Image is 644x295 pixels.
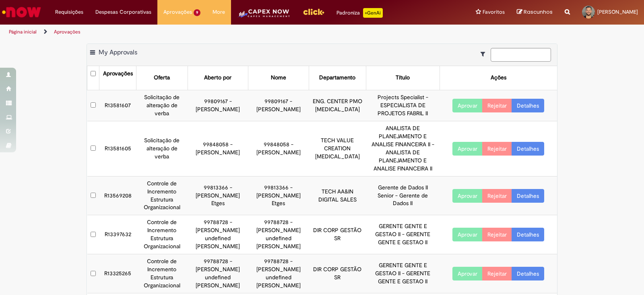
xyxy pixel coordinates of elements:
[482,228,512,241] button: Rejeitar
[9,29,37,35] a: Página inicial
[482,142,512,156] button: Rejeitar
[452,189,483,203] button: Aprovar
[237,8,291,24] img: CapexLogo5.png
[309,176,366,215] td: TECH AA&IN DIGITAL SALES
[248,215,309,254] td: 99788728 - [PERSON_NAME] undefined [PERSON_NAME]
[55,8,83,16] span: Requisições
[336,8,383,18] div: Padroniza
[99,215,136,254] td: R13397632
[491,74,506,82] div: Ações
[396,74,410,82] div: Título
[482,189,512,203] button: Rejeitar
[204,74,231,82] div: Aberto por
[319,74,355,82] div: Departamento
[188,254,248,293] td: 99788728 - [PERSON_NAME] undefined [PERSON_NAME]
[99,121,136,176] td: R13581605
[309,215,366,254] td: DIR CORP GESTÃO SR
[188,121,248,176] td: 99848058 - [PERSON_NAME]
[248,121,309,176] td: 99848058 - [PERSON_NAME]
[136,90,188,121] td: Solicitação de alteração de verba
[452,228,483,241] button: Aprovar
[303,6,324,18] img: click_logo_yellow_360x200.png
[99,48,137,56] span: My Approvals
[213,8,225,16] span: More
[512,267,544,280] a: Detalhes
[452,99,483,112] button: Aprovar
[54,29,80,35] a: Aprovações
[154,74,170,82] div: Oferta
[99,254,136,293] td: R13325265
[271,74,286,82] div: Nome
[6,25,423,39] ul: Trilhas de página
[248,176,309,215] td: 99813366 - [PERSON_NAME] Etges
[517,8,553,16] a: Rascunhos
[188,215,248,254] td: 99788728 - [PERSON_NAME] undefined [PERSON_NAME]
[95,8,151,16] span: Despesas Corporativas
[188,176,248,215] td: 99813366 - [PERSON_NAME] Etges
[366,90,440,121] td: Projects Specialist - ESPECIALISTA DE PROJETOS FABRIL II
[1,4,42,20] img: ServiceNow
[103,70,133,78] div: Aprovações
[99,66,136,90] th: Aprovações
[248,90,309,121] td: 99809167 - [PERSON_NAME]
[452,267,483,280] button: Aprovar
[452,142,483,156] button: Aprovar
[366,215,440,254] td: GERENTE GENTE E GESTAO II - GERENTE GENTE E GESTAO II
[366,121,440,176] td: ANALISTA DE PLANEJAMENTO E ANALISE FINANCEIRA II - ANALISTA DE PLANEJAMENTO E ANALISE FINANCEIRA II
[597,8,638,15] span: [PERSON_NAME]
[136,176,188,215] td: Controle de Incremento Estrutura Organizacional
[136,215,188,254] td: Controle de Incremento Estrutura Organizacional
[99,90,136,121] td: R13581607
[309,90,366,121] td: ENG. CENTER PMO [MEDICAL_DATA]
[363,8,383,18] p: +GenAi
[248,254,309,293] td: 99788728 - [PERSON_NAME] undefined [PERSON_NAME]
[512,228,544,241] a: Detalhes
[512,142,544,156] a: Detalhes
[99,176,136,215] td: R13569208
[309,254,366,293] td: DIR CORP GESTÃO SR
[136,254,188,293] td: Controle de Incremento Estrutura Organizacional
[136,121,188,176] td: Solicitação de alteração de verba
[482,267,512,280] button: Rejeitar
[483,8,505,16] span: Favoritos
[163,8,192,16] span: Aprovações
[194,9,200,16] span: 9
[512,99,544,112] a: Detalhes
[309,121,366,176] td: TECH VALUE CREATION [MEDICAL_DATA]
[482,99,512,112] button: Rejeitar
[481,51,489,57] i: Mostrar filtros para: Suas Solicitações
[366,254,440,293] td: GERENTE GENTE E GESTAO II - GERENTE GENTE E GESTAO II
[524,8,553,16] span: Rascunhos
[188,90,248,121] td: 99809167 - [PERSON_NAME]
[512,189,544,203] a: Detalhes
[366,176,440,215] td: Gerente de Dados II Senior - Gerente de Dados II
